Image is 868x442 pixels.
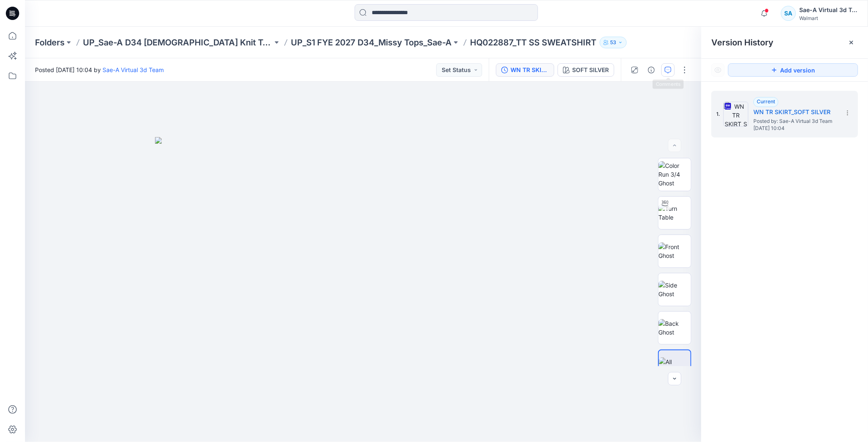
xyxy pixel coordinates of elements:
div: SOFT SILVER [572,65,609,75]
img: Front Ghost [658,242,691,260]
img: Back Ghost [658,319,691,337]
p: HQ022887_TT SS SWEATSHIRT [470,37,596,48]
span: [DATE] 10:04 [753,125,837,131]
p: 53 [610,38,616,47]
span: Version History [711,37,773,47]
span: Posted by: Sae-A Virtual 3d Team [753,117,837,125]
a: UP_S1 FYE 2027 D34_Missy Tops_Sae-A [291,37,452,48]
span: 1. [716,110,720,118]
a: Sae-A Virtual 3d Team [103,66,164,73]
a: UP_Sae-A D34 [DEMOGRAPHIC_DATA] Knit Tops [83,37,273,48]
button: 53 [600,37,627,48]
button: SOFT SILVER [558,63,614,77]
img: All colorways [659,357,690,375]
button: Show Hidden Versions [711,63,725,77]
img: Color Run 3/4 Ghost [658,161,691,187]
img: Side Ghost [658,281,691,298]
img: WN TR SKIRT_SOFT SILVER [723,102,748,127]
h5: WN TR SKIRT_SOFT SILVER [753,107,837,117]
a: Folders [35,37,65,48]
span: Posted [DATE] 10:04 by [35,65,164,74]
div: Walmart [799,15,858,21]
div: Sae-A Virtual 3d Team [799,5,858,15]
button: Details [645,63,658,77]
button: Close [848,39,855,46]
div: WN TR SKIRT_SOFT SILVER [510,65,549,75]
span: Current [757,98,775,105]
img: Turn Table [658,204,691,222]
button: Add version [728,63,858,77]
div: SA [781,6,796,21]
button: WN TR SKIRT_SOFT SILVER [496,63,554,77]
